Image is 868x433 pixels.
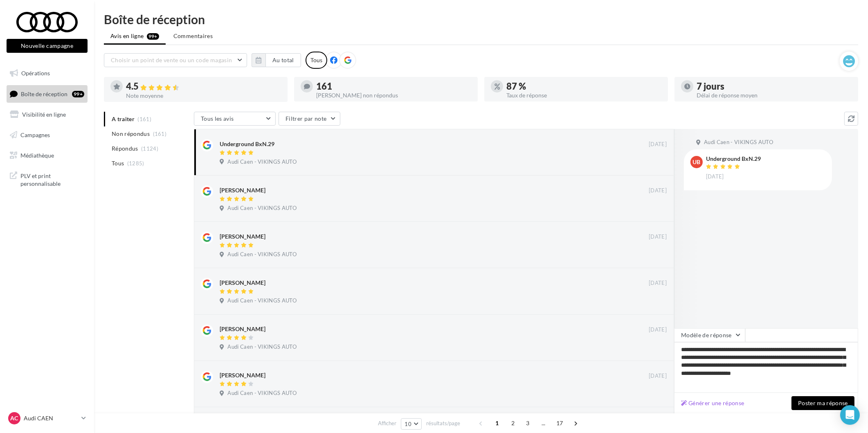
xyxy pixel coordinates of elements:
span: résultats/page [426,419,460,427]
div: Tous [306,52,327,69]
button: Filtrer par note [279,112,340,126]
div: [PERSON_NAME] [220,279,265,287]
a: AC Audi CAEN [7,410,88,426]
span: Répondus [112,144,138,153]
button: Modèle de réponse [674,328,745,342]
span: Non répondus [112,130,150,138]
span: Audi Caen - VIKINGS AUTO [227,158,297,166]
span: Audi Caen - VIKINGS AUTO [227,297,297,304]
span: Commentaires [173,32,213,40]
span: 2 [506,417,519,430]
span: 1 [490,417,504,430]
div: Note moyenne [126,93,281,99]
div: Underground BxN.29 [706,156,761,162]
span: Audi Caen - VIKINGS AUTO [227,343,297,351]
span: Opérations [21,70,50,77]
button: Poster ma réponse [792,396,855,410]
div: Délai de réponse moyen [697,92,852,98]
span: [DATE] [649,141,667,148]
div: [PERSON_NAME] non répondus [316,92,471,98]
button: Tous les avis [194,112,276,126]
span: [DATE] [649,233,667,241]
div: 4.5 [126,82,281,91]
button: Au total [265,53,301,67]
div: [PERSON_NAME] [220,371,265,379]
span: Campagnes [20,131,50,138]
span: Audi Caen - VIKINGS AUTO [227,251,297,258]
div: Boîte de réception [104,13,858,25]
button: Au total [252,53,301,67]
span: [DATE] [649,372,667,380]
div: [PERSON_NAME] [220,325,265,333]
span: [DATE] [649,187,667,194]
div: Taux de réponse [506,92,661,98]
a: PLV et print personnalisable [5,167,89,191]
button: Générer une réponse [678,398,748,408]
span: Afficher [378,419,396,427]
span: [DATE] [649,280,667,287]
span: Boîte de réception [21,90,67,97]
a: Visibilité en ligne [5,106,89,123]
span: (1285) [127,160,144,167]
div: 87 % [506,82,661,91]
span: AC [11,414,18,422]
span: Visibilité en ligne [22,111,66,118]
a: Campagnes [5,126,89,144]
span: [DATE] [649,326,667,334]
button: Choisir un point de vente ou un code magasin [104,53,247,67]
span: Audi Caen - VIKINGS AUTO [704,139,773,146]
button: Nouvelle campagne [7,39,88,53]
span: [DATE] [706,173,724,180]
span: Audi Caen - VIKINGS AUTO [227,205,297,212]
div: [PERSON_NAME] [220,232,265,241]
span: UB [693,158,701,166]
a: Boîte de réception99+ [5,85,89,103]
span: Tous [112,159,124,167]
span: PLV et print personnalisable [20,170,84,188]
div: 161 [316,82,471,91]
span: (161) [153,131,167,137]
span: (1124) [141,145,158,152]
div: Underground BxN.29 [220,140,274,148]
div: Open Intercom Messenger [840,405,860,425]
span: ... [537,417,550,430]
a: Opérations [5,65,89,82]
span: 3 [521,417,534,430]
span: 17 [553,417,567,430]
span: Tous les avis [201,115,234,122]
a: Médiathèque [5,147,89,164]
span: Médiathèque [20,151,54,158]
p: Audi CAEN [24,414,78,422]
span: Choisir un point de vente ou un code magasin [111,56,232,63]
span: 10 [405,421,412,427]
div: 99+ [72,91,84,97]
button: 10 [401,418,422,430]
div: [PERSON_NAME] [220,186,265,194]
span: Audi Caen - VIKINGS AUTO [227,390,297,397]
div: 7 jours [697,82,852,91]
